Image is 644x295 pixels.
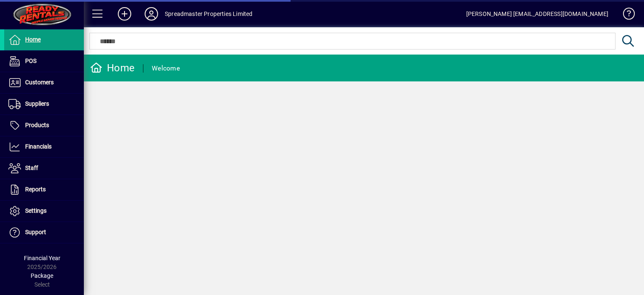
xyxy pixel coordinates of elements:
[25,143,52,150] span: Financials
[4,72,84,93] a: Customers
[4,94,84,115] a: Suppliers
[4,51,84,72] a: POS
[466,7,608,21] div: [PERSON_NAME] [EMAIL_ADDRESS][DOMAIN_NAME]
[25,186,46,193] span: Reports
[25,36,41,43] span: Home
[25,57,36,64] span: POS
[25,100,49,107] span: Suppliers
[4,158,84,179] a: Staff
[4,115,84,136] a: Products
[4,136,84,157] a: Financials
[165,7,252,21] div: Spreadmaster Properties Limited
[138,6,165,21] button: Profile
[25,229,46,235] span: Support
[152,62,180,75] div: Welcome
[111,6,138,21] button: Add
[25,79,54,86] span: Customers
[4,179,84,200] a: Reports
[31,272,53,279] span: Package
[617,2,634,29] a: Knowledge Base
[24,255,60,261] span: Financial Year
[25,207,47,214] span: Settings
[25,164,38,171] span: Staff
[4,201,84,222] a: Settings
[4,222,84,243] a: Support
[25,122,49,128] span: Products
[90,61,135,75] div: Home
